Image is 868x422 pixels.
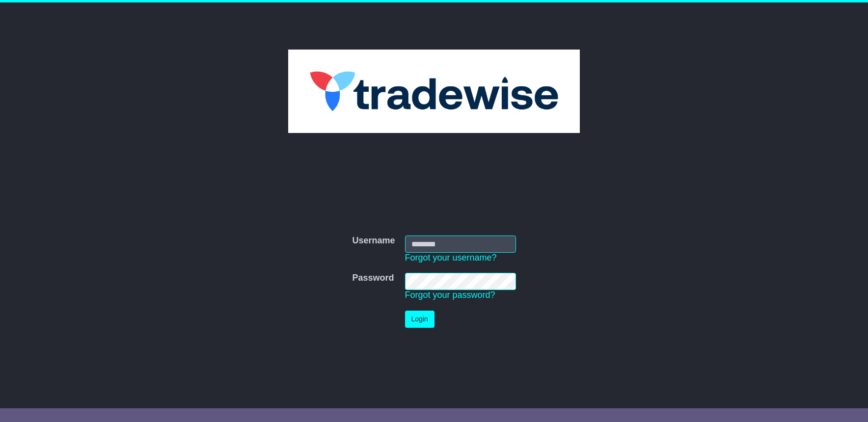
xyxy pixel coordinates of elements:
label: Password [352,273,394,284]
button: Login [405,311,434,328]
a: Forgot your password? [405,290,495,300]
img: Tradewise Global Logistics [288,50,580,133]
a: Forgot your username? [405,253,497,263]
label: Username [352,236,395,246]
